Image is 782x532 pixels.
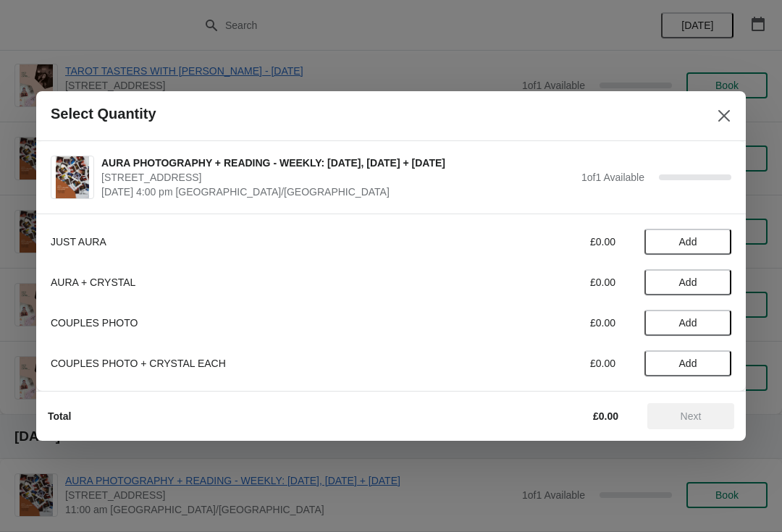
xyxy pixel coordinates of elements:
span: Add [679,236,697,248]
button: Add [644,229,731,255]
span: Add [679,358,697,369]
button: Add [644,350,731,376]
button: Close [711,103,737,129]
button: Add [644,269,731,295]
div: £0.00 [482,235,615,249]
div: COUPLES PHOTO + CRYSTAL EACH [51,356,453,371]
div: AURA + CRYSTAL [51,275,453,290]
span: 1 of 1 Available [581,172,644,183]
span: AURA PHOTOGRAPHY + READING - WEEKLY: [DATE], [DATE] + [DATE] [101,156,574,170]
img: AURA PHOTOGRAPHY + READING - WEEKLY: FRIDAY, SATURDAY + SUNDAY | 74 Broadway Market, London, UK |... [56,156,89,198]
div: £0.00 [482,275,615,290]
span: Add [679,317,697,329]
span: [DATE] 4:00 pm [GEOGRAPHIC_DATA]/[GEOGRAPHIC_DATA] [101,185,574,199]
strong: Total [48,410,71,422]
button: Add [644,310,731,336]
div: JUST AURA [51,235,453,249]
strong: £0.00 [593,410,618,422]
div: £0.00 [482,316,615,330]
span: Add [679,276,697,288]
div: COUPLES PHOTO [51,316,453,330]
span: [STREET_ADDRESS] [101,170,574,185]
div: £0.00 [482,356,615,371]
h2: Select Quantity [51,106,156,122]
